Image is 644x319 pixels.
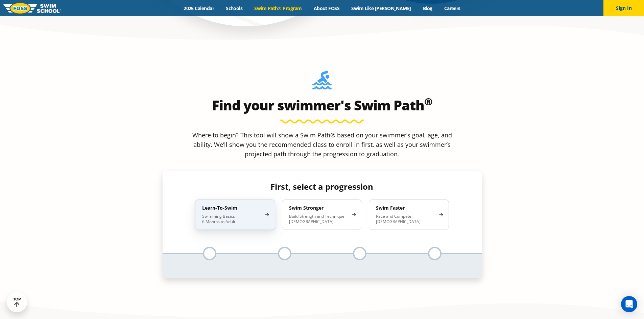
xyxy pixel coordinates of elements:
a: Blog [417,5,438,11]
div: TOP [13,297,21,308]
img: Foss-Location-Swimming-Pool-Person.svg [312,71,332,94]
a: Swim Like [PERSON_NAME] [345,5,417,11]
a: Careers [438,5,466,11]
h4: First, select a progression [190,182,454,191]
a: About FOSS [308,5,345,11]
h4: Learn-To-Swim [202,205,261,211]
h4: Swim Faster [376,205,435,211]
sup: ® [424,95,432,108]
a: Schools [220,5,248,11]
p: Build Strength and Technique [DEMOGRAPHIC_DATA] [289,214,348,224]
a: 2025 Calendar [178,5,220,11]
p: Race and Compete [DEMOGRAPHIC_DATA] [376,214,435,224]
h4: Swim Stronger [289,205,348,211]
div: Open Intercom Messenger [621,296,637,312]
img: FOSS Swim School Logo [3,3,61,14]
p: Swimming Basics 6 Months to Adult [202,214,261,224]
a: Swim Path® Program [248,5,308,11]
p: Where to begin? This tool will show a Swim Path® based on your swimmer’s goal, age, and ability. ... [190,130,455,159]
h2: Find your swimmer's Swim Path [163,97,482,113]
